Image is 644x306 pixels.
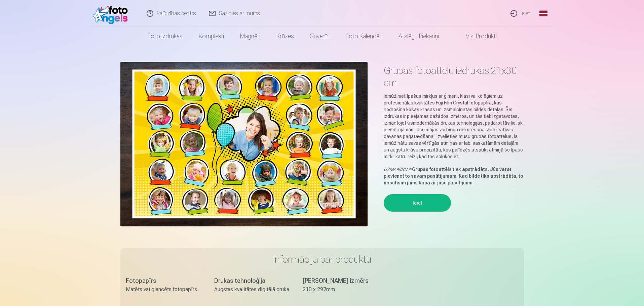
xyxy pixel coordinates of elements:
div: Drukas tehnoloģija [214,276,289,286]
h3: Informācija par produktu [126,253,519,265]
a: Krūzes [268,27,302,46]
em: UZMANĪBU ! [384,167,410,172]
a: Visi produkti [447,27,505,46]
h1: Grupas fotoattēlu izdrukas 21x30 cm [384,64,524,89]
a: Foto kalendāri [338,27,390,46]
a: Suvenīri [302,27,338,46]
button: Ieiet [384,194,451,212]
img: /fa1 [93,3,131,24]
strong: Grupas fotoattēls tiek apstrādāts. Jūs varat pievienot to savam pasūtījumam. Kad bilde tiks apstr... [384,167,523,185]
a: Komplekti [191,27,232,46]
div: Augstas kvalitātes digitālā druka [214,286,289,294]
p: Iemūžiniet īpašus mirkļus ar ģimeni, klasi vai kolēģiem uz profesionālas kvalitātes Fuji Film Cry... [384,93,524,160]
div: 210 x 297mm [303,286,378,294]
a: Foto izdrukas [140,27,191,46]
div: [PERSON_NAME] izmērs [303,276,378,286]
a: Magnēti [232,27,268,46]
div: Matēts vai glancēts fotopapīrs [126,286,201,294]
a: Atslēgu piekariņi [390,27,447,46]
div: Fotopapīrs [126,276,201,286]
